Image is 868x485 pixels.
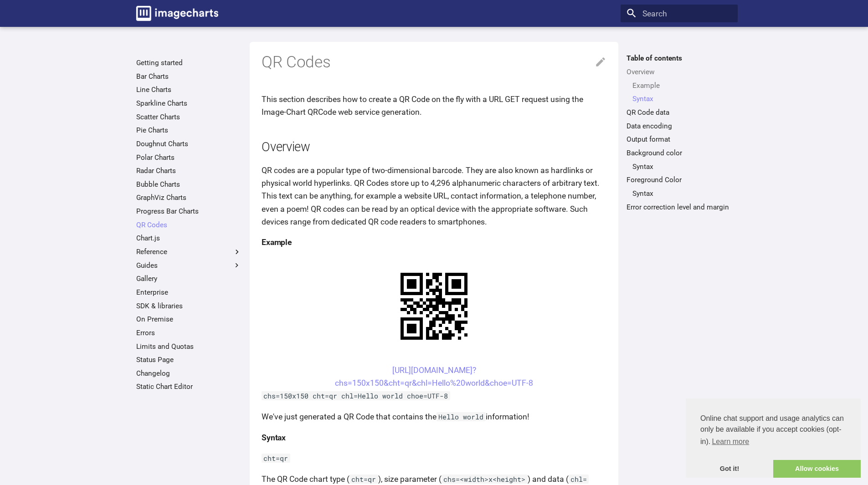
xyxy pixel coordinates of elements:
[136,153,241,162] a: Polar Charts
[136,85,241,94] a: Line Charts
[335,366,533,388] a: [URL][DOMAIN_NAME]?chs=150x150&cht=qr&chl=Hello%20world&choe=UTF-8
[632,189,732,198] a: Syntax
[349,475,378,484] code: cht=qr
[136,180,241,189] a: Bubble Charts
[627,135,732,144] a: Output format
[136,342,241,351] a: Limits and Quotas
[136,72,241,81] a: Bar Charts
[136,126,241,135] a: Pie Charts
[700,413,846,449] span: Online chat support and usage analytics can only be available if you accept cookies (opt-in).
[686,460,773,478] a: dismiss cookie message
[136,369,241,378] a: Changelog
[136,6,218,21] img: logo
[136,328,241,337] a: Errors
[136,58,241,67] a: Getting started
[437,412,486,421] code: Hello world
[632,162,732,171] a: Syntax
[262,410,606,423] p: We've just generated a QR Code that contains the information!
[136,274,241,283] a: Gallery
[627,175,732,184] a: Foreground Color
[136,261,241,270] label: Guides
[773,460,861,478] a: allow cookies
[132,2,222,25] a: Image-Charts documentation
[262,236,606,249] h4: Example
[262,52,606,73] h1: QR Codes
[136,193,241,202] a: GraphViz Charts
[136,112,241,122] a: Scatter Charts
[136,220,241,230] a: QR Codes
[632,81,732,90] a: Example
[136,288,241,297] a: Enterprise
[136,139,241,148] a: Doughnut Charts
[627,148,732,158] a: Background color
[136,166,241,175] a: Radar Charts
[710,435,750,449] a: learn more about cookies
[136,247,241,256] label: Reference
[262,391,450,400] code: chs=150x150 cht=qr chl=Hello world choe=UTF-8
[627,203,732,212] a: Error correction level and margin
[627,189,732,198] nav: Foreground Color
[136,382,241,391] a: Static Chart Editor
[136,234,241,243] a: Chart.js
[136,207,241,216] a: Progress Bar Charts
[686,398,861,478] div: cookieconsent
[136,301,241,311] a: SDK & libraries
[136,355,241,364] a: Status Page
[627,122,732,131] a: Data encoding
[136,99,241,108] a: Sparkline Charts
[262,431,606,444] h4: Syntax
[385,257,483,356] img: chart
[136,315,241,324] a: On Premise
[627,108,732,117] a: QR Code data
[627,162,732,171] nav: Background color
[442,475,528,484] code: chs=<width>x<height>
[632,94,732,103] a: Syntax
[621,54,738,211] nav: Table of contents
[627,81,732,104] nav: Overview
[262,138,606,156] h2: Overview
[262,454,290,463] code: cht=qr
[262,93,606,118] p: This section describes how to create a QR Code on the fly with a URL GET request using the Image-...
[262,164,606,228] p: QR codes are a popular type of two-dimensional barcode. They are also known as hardlinks or physi...
[627,67,732,77] a: Overview
[621,54,738,63] label: Table of contents
[621,5,738,23] input: Search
